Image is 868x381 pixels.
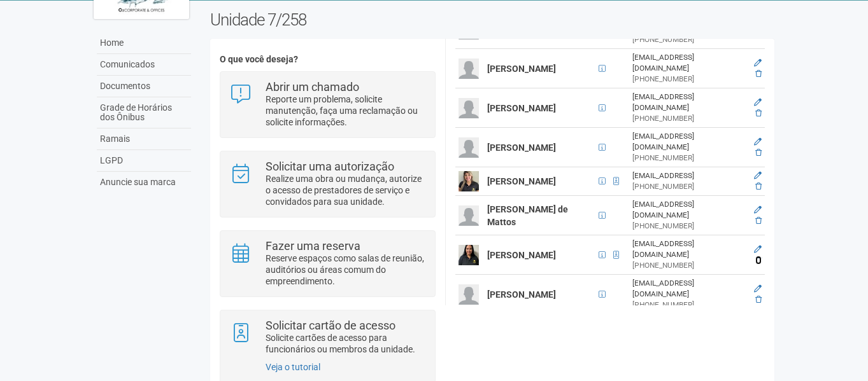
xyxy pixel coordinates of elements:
[632,239,741,260] div: [EMAIL_ADDRESS][DOMAIN_NAME]
[459,171,479,191] img: user.png
[632,34,741,45] div: [PHONE_NUMBER]
[632,52,741,74] div: [EMAIL_ADDRESS][DOMAIN_NAME]
[266,173,425,207] p: Realize uma obra ou mudança, autorize o acesso de prestadores de serviço e convidados para sua un...
[487,250,556,260] strong: [PERSON_NAME]
[754,245,762,254] a: Editar membro
[755,109,762,118] a: Excluir membro
[230,240,425,287] a: Fazer uma reserva Reserve espaços como salas de reunião, auditórios ou áreas comum do empreendime...
[754,171,762,180] a: Editar membro
[754,59,762,67] a: Editar membro
[487,204,568,227] strong: [PERSON_NAME] de Mattos
[754,284,762,293] a: Editar membro
[266,80,359,94] strong: Abrir um chamado
[487,142,556,153] strong: [PERSON_NAME]
[632,131,741,153] div: [EMAIL_ADDRESS][DOMAIN_NAME]
[755,148,762,157] a: Excluir membro
[266,253,425,287] p: Reserve espaços como salas de reunião, auditórios ou áreas comum do empreendimento.
[266,362,320,372] a: Veja o tutorial
[97,32,191,54] a: Home
[632,153,741,163] div: [PHONE_NUMBER]
[632,92,741,113] div: [EMAIL_ADDRESS][DOMAIN_NAME]
[266,239,360,253] strong: Fazer uma reserva
[754,98,762,107] a: Editar membro
[266,94,425,128] p: Reporte um problema, solicite manutenção, faça uma reclamação ou solicite informações.
[755,182,762,191] a: Excluir membro
[97,54,191,76] a: Comunicados
[459,245,479,265] img: user.png
[632,74,741,85] div: [PHONE_NUMBER]
[632,221,741,232] div: [PHONE_NUMBER]
[755,256,762,265] a: Excluir membro
[487,64,556,74] strong: [PERSON_NAME]
[266,319,395,332] strong: Solicitar cartão de acesso
[487,176,556,186] strong: [PERSON_NAME]
[230,161,425,207] a: Solicitar uma autorização Realize uma obra ou mudança, autorize o acesso de prestadores de serviç...
[266,160,394,173] strong: Solicitar uma autorização
[754,205,762,214] a: Editar membro
[632,260,741,271] div: [PHONE_NUMBER]
[97,128,191,150] a: Ramais
[459,98,479,118] img: user.png
[632,113,741,124] div: [PHONE_NUMBER]
[97,76,191,97] a: Documentos
[754,137,762,146] a: Editar membro
[632,278,741,300] div: [EMAIL_ADDRESS][DOMAIN_NAME]
[97,172,191,193] a: Anuncie sua marca
[632,181,741,192] div: [PHONE_NUMBER]
[266,332,425,355] p: Solicite cartões de acesso para funcionários ou membros da unidade.
[459,284,479,305] img: user.png
[230,320,425,355] a: Solicitar cartão de acesso Solicite cartões de acesso para funcionários ou membros da unidade.
[755,216,762,225] a: Excluir membro
[755,69,762,78] a: Excluir membro
[632,199,741,221] div: [EMAIL_ADDRESS][DOMAIN_NAME]
[230,81,425,128] a: Abrir um chamado Reporte um problema, solicite manutenção, faça uma reclamação ou solicite inform...
[459,137,479,158] img: user.png
[97,150,191,172] a: LGPD
[487,103,556,113] strong: [PERSON_NAME]
[220,55,436,64] h4: O que você deseja?
[459,59,479,79] img: user.png
[755,30,762,39] a: Excluir membro
[487,289,556,300] strong: [PERSON_NAME]
[632,300,741,310] div: [PHONE_NUMBER]
[755,295,762,304] a: Excluir membro
[97,97,191,128] a: Grade de Horários dos Ônibus
[632,170,741,181] div: [EMAIL_ADDRESS]
[459,205,479,226] img: user.png
[210,10,775,29] h2: Unidade 7/258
